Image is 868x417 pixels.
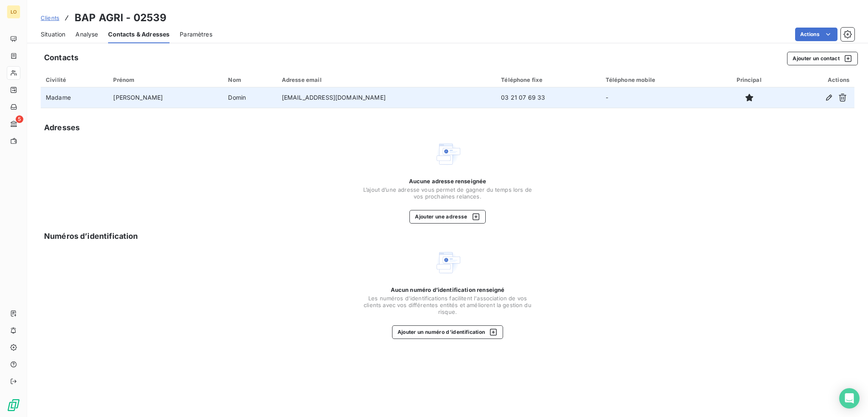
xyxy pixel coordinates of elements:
[44,122,80,134] h5: Adresses
[409,210,485,224] button: Ajouter une adresse
[41,14,59,21] span: Clients
[839,388,860,409] div: Open Intercom Messenger
[601,87,716,108] td: -
[787,52,858,65] button: Ajouter un contact
[409,178,487,185] span: Aucune adresse renseignée
[108,30,170,39] span: Contacts & Adresses
[363,186,532,200] span: L’ajout d’une adresse vous permet de gagner du temps lors de vos prochaines relances.
[721,76,777,83] div: Principal
[223,87,276,108] td: Domin
[7,5,20,19] div: LO
[16,115,23,123] span: 5
[7,398,20,412] img: Logo LeanPay
[44,230,138,242] h5: Numéros d’identification
[496,87,600,108] td: 03 21 07 69 33
[788,76,849,83] div: Actions
[363,295,532,315] span: Les numéros d'identifications facilitent l'association de vos clients avec vos différentes entité...
[41,14,59,22] a: Clients
[434,249,461,276] img: Empty state
[391,286,505,293] span: Aucun numéro d’identification renseigné
[180,30,212,39] span: Paramètres
[282,76,491,83] div: Adresse email
[41,87,108,108] td: Madame
[113,76,218,83] div: Prénom
[392,325,504,339] button: Ajouter un numéro d’identification
[501,76,595,83] div: Téléphone fixe
[795,28,837,41] button: Actions
[46,76,103,83] div: Civilité
[75,30,98,39] span: Analyse
[41,30,65,39] span: Situation
[277,87,496,108] td: [EMAIL_ADDRESS][DOMAIN_NAME]
[75,10,167,25] h3: BAP AGRI - 02539
[606,76,711,83] div: Téléphone mobile
[44,52,78,64] h5: Contacts
[228,76,271,83] div: Nom
[434,140,461,168] img: Empty state
[108,87,223,108] td: [PERSON_NAME]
